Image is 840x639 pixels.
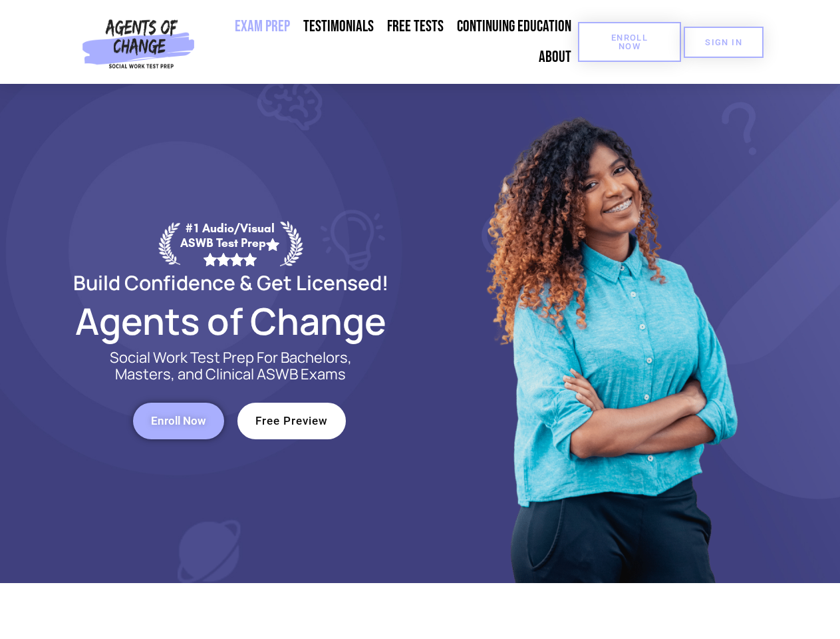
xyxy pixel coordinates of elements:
span: Enroll Now [151,415,206,427]
a: Enroll Now [578,22,681,62]
p: Social Work Test Prep For Bachelors, Masters, and Clinical ASWB Exams [94,349,367,383]
a: About [532,42,578,73]
span: Free Preview [255,415,328,427]
a: Testimonials [297,11,380,42]
div: #1 Audio/Visual ASWB Test Prep [180,221,280,266]
span: SIGN IN [705,38,742,47]
span: Enroll Now [599,33,660,51]
a: Free Tests [380,11,450,42]
h2: Build Confidence & Get Licensed! [41,273,420,292]
img: Website Image 1 (1) [477,84,743,583]
a: SIGN IN [684,27,764,58]
a: Enroll Now [133,403,224,439]
nav: Menu [200,11,578,73]
h2: Agents of Change [41,306,420,336]
a: Free Preview [237,403,346,439]
a: Continuing Education [450,11,578,42]
a: Exam Prep [228,11,297,42]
